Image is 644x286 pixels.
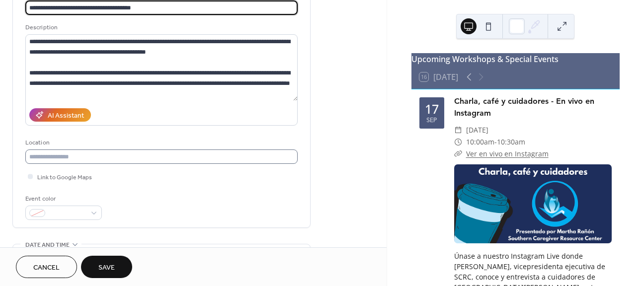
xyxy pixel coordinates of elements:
[497,136,525,148] span: 10:30am
[494,136,497,148] span: -
[25,138,296,148] div: Location
[25,194,100,204] div: Event color
[454,136,462,148] div: ​
[98,263,115,273] span: Save
[466,124,488,136] span: [DATE]
[466,149,549,158] a: Ver en vivo en Instagram
[454,96,594,118] a: Charla, café y cuidadores - En vivo en Instagram
[16,256,77,278] button: Cancel
[466,136,494,148] span: 10:00am
[454,148,462,160] div: ​
[25,22,296,33] div: Description
[426,117,437,124] div: Sep
[48,111,84,121] div: AI Assistant
[81,256,132,278] button: Save
[454,124,462,136] div: ​
[411,53,620,65] div: Upcoming Workshops & Special Events
[33,263,60,273] span: Cancel
[29,108,91,122] button: AI Assistant
[25,240,70,250] span: Date and time
[425,103,439,115] div: 17
[37,172,92,183] span: Link to Google Maps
